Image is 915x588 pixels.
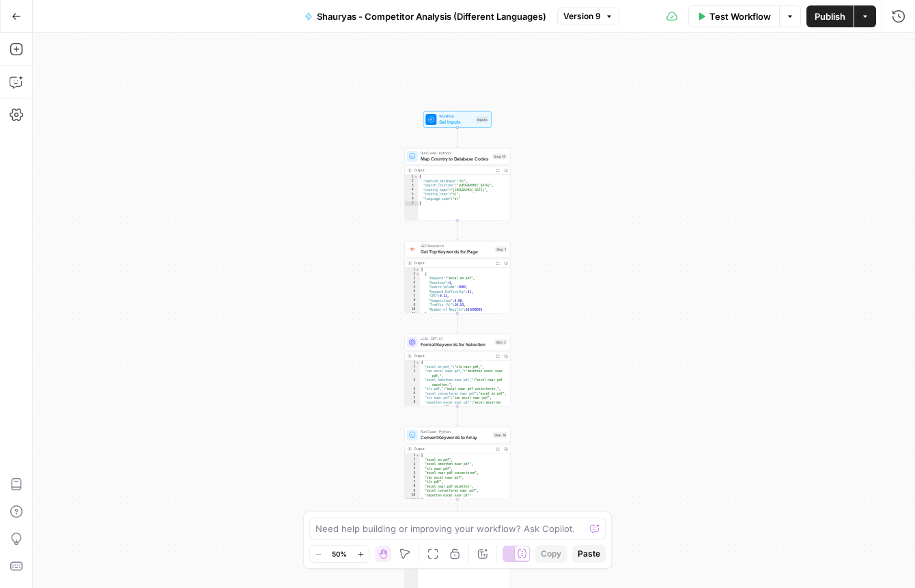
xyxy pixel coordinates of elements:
[421,434,490,440] span: Convert Keywords to Array
[572,545,606,563] button: Paste
[416,361,420,365] span: Toggle code folding, rows 1 through 11
[409,247,416,253] img: ey5lt04xp3nqzrimtu8q5fsyor3u
[495,246,507,252] div: Step 1
[416,268,420,272] span: Toggle code folding, rows 1 through 92
[535,545,567,563] button: Copy
[405,361,420,365] div: 1
[421,429,490,434] span: Run Code · Python
[456,221,458,240] g: Edge from step_14 to step_1
[709,10,771,23] span: Test Workflow
[405,484,420,489] div: 8
[405,378,420,387] div: 4
[815,10,845,23] span: Publish
[405,193,419,197] div: 5
[456,406,458,426] g: Edge from step_2 to step_16
[405,312,420,317] div: 11
[405,197,419,201] div: 6
[405,179,419,184] div: 2
[405,498,420,503] div: 11
[405,298,420,303] div: 8
[405,471,420,476] div: 5
[405,184,419,188] div: 3
[414,353,492,359] div: Output
[405,458,420,462] div: 2
[416,272,420,277] span: Toggle code folding, rows 2 through 11
[578,548,600,560] span: Paste
[493,432,507,438] div: Step 16
[404,148,510,221] div: Run Code · PythonMap Country to Database CodesStep 14Output{ "semrush_database":"nl", "search_loc...
[404,334,510,406] div: LLM · GPT-4.1Format Keywords for SelectionStep 2Output{ "excel en pdf,":"xls naar pdf,", "van exc...
[421,248,492,255] span: Get Top Keywords for Page
[405,489,420,494] div: 9
[405,493,420,498] div: 10
[405,303,420,308] div: 9
[421,341,492,348] span: Format Keywords for Selection
[405,387,420,392] div: 5
[416,453,420,458] span: Toggle code folding, rows 1 through 11
[405,268,420,272] div: 1
[414,175,418,180] span: Toggle code folding, rows 1 through 7
[405,188,419,193] div: 4
[405,365,420,369] div: 2
[405,307,420,312] div: 10
[405,391,420,396] div: 6
[405,290,420,294] div: 6
[414,260,492,266] div: Output
[405,285,420,290] div: 5
[317,10,546,23] span: Shauryas - Competitor Analysis (Different Languages)
[405,175,419,180] div: 1
[456,499,458,519] g: Edge from step_16 to step_3
[405,475,420,480] div: 6
[405,281,420,285] div: 4
[806,5,854,27] button: Publish
[421,243,492,249] span: SEO Research
[405,369,420,378] div: 3
[688,5,779,27] button: Test Workflow
[421,150,490,156] span: Run Code · Python
[404,241,510,313] div: SEO ResearchGet Top Keywords for PageStep 1Output[ { "Keyword":"excel en pdf", "Position":3, "Sea...
[421,336,492,341] span: LLM · GPT-4.1
[421,155,490,162] span: Map Country to Database Codes
[405,272,420,277] div: 2
[405,466,420,471] div: 4
[414,167,492,173] div: Output
[332,548,347,559] span: 50%
[405,277,420,281] div: 3
[405,400,420,409] div: 8
[405,453,420,458] div: 1
[405,294,420,299] div: 7
[494,339,507,345] div: Step 2
[456,128,458,148] g: Edge from start to step_14
[405,462,420,467] div: 3
[563,10,601,23] span: Version 9
[296,5,554,27] button: Shauryas - Competitor Analysis (Different Languages)
[404,111,510,128] div: WorkflowSet InputsInputs
[541,548,561,560] span: Copy
[456,313,458,333] g: Edge from step_1 to step_2
[439,113,473,119] span: Workflow
[492,153,507,159] div: Step 14
[476,116,489,122] div: Inputs
[404,427,510,499] div: Run Code · PythonConvert Keywords to ArrayStep 16Output[ "excel en pdf", "excel omzetten naar pdf...
[414,446,492,451] div: Output
[405,396,420,401] div: 7
[557,8,619,25] button: Version 9
[439,118,473,125] span: Set Inputs
[405,480,420,485] div: 7
[405,201,419,206] div: 7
